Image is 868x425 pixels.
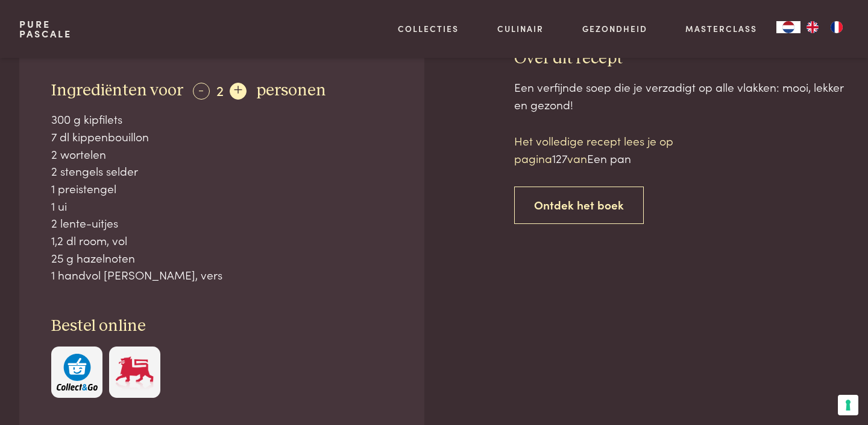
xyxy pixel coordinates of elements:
a: FR [825,21,849,33]
img: Delhaize [114,354,155,391]
a: Gezondheid [582,22,647,35]
div: 1 handvol [PERSON_NAME], vers [51,266,392,284]
div: 300 g kipfilets [51,110,392,128]
a: Ontdek het boek [514,187,644,225]
a: Collecties [398,22,459,35]
div: - [193,83,210,100]
div: 1,2 dl room, vol [51,232,392,249]
div: Een verfijnde soep die je verzadigt op alle vlakken: mooi, lekker en gezond! [514,78,849,113]
div: 2 stengels selder [51,162,392,180]
div: 7 dl kippenbouillon [51,128,392,145]
a: Culinair [497,22,544,35]
h3: Over dit recept [514,48,849,69]
button: Uw voorkeuren voor toestemming voor trackingtechnologieën [838,395,858,415]
span: Een pan [587,150,631,166]
span: Ingrediënten voor [51,82,183,99]
div: + [230,83,247,100]
div: 2 wortelen [51,145,392,163]
span: 2 [216,80,224,100]
a: NL [776,21,800,33]
div: 1 preistengel [51,180,392,197]
ul: Language list [800,21,849,33]
a: Masterclass [685,22,757,35]
div: 1 ui [51,197,392,215]
img: c308188babc36a3a401bcb5cb7e020f4d5ab42f7cacd8327e500463a43eeb86c.svg [57,354,98,391]
p: Het volledige recept lees je op pagina van [514,132,719,167]
aside: Language selected: Nederlands [776,21,849,33]
a: PurePascale [19,19,72,39]
a: EN [800,21,825,33]
span: personen [256,82,326,99]
h3: Bestel online [51,316,392,337]
div: 2 lente-uitjes [51,214,392,232]
div: Language [776,21,800,33]
div: 25 g hazelnoten [51,249,392,267]
span: 127 [552,150,567,166]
